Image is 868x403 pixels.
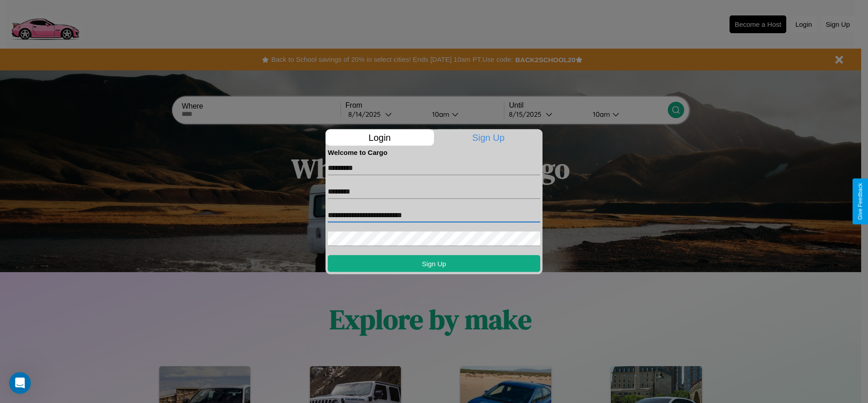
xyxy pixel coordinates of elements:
[325,129,434,145] p: Login
[328,148,540,156] h4: Welcome to Cargo
[857,183,863,220] div: Give Feedback
[328,255,540,272] button: Sign Up
[9,372,31,394] iframe: Intercom live chat
[434,129,543,145] p: Sign Up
